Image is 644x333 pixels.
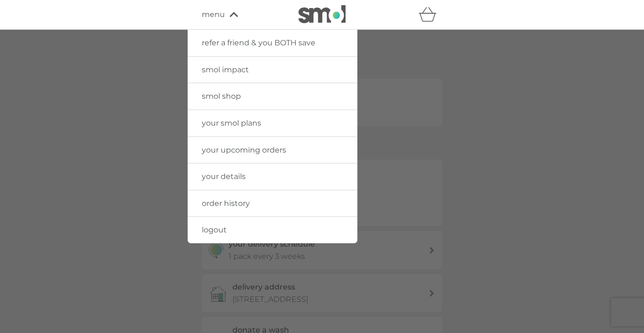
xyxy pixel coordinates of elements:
[202,92,241,101] span: smol shop
[202,225,227,234] span: logout
[202,145,286,154] span: your upcoming orders
[188,30,357,56] a: refer a friend & you BOTH save
[202,119,261,128] span: your smol plans
[188,190,357,217] a: order history
[188,137,357,163] a: your upcoming orders
[202,9,225,21] span: menu
[188,110,357,137] a: your smol plans
[202,172,246,181] span: your details
[202,38,315,47] span: refer a friend & you BOTH save
[188,57,357,83] a: smol impact
[419,5,442,24] div: basket
[202,199,250,208] span: order history
[188,163,357,190] a: your details
[298,5,346,23] img: smol
[202,65,249,74] span: smol impact
[188,217,357,243] a: logout
[188,83,357,110] a: smol shop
